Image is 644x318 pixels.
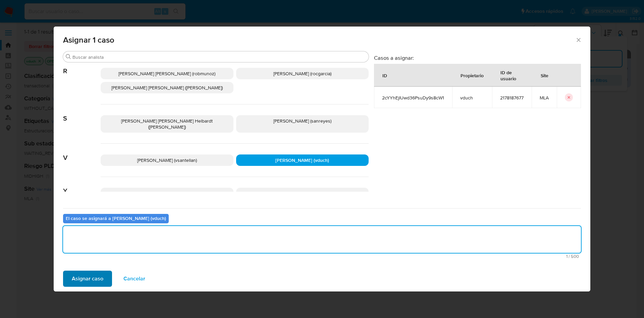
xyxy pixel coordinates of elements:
[63,177,101,195] span: Y
[273,118,331,124] span: [PERSON_NAME] (sanreyes)
[63,271,112,287] button: Asignar caso
[111,84,223,91] span: [PERSON_NAME] [PERSON_NAME] ([PERSON_NAME])
[500,95,524,101] span: 2178187677
[236,115,369,133] div: [PERSON_NAME] (sanreyes)
[72,271,103,286] span: Asignar caso
[540,95,549,101] span: MLA
[115,271,154,287] button: Cancelar
[276,190,328,197] span: [PERSON_NAME] (yfacco)
[63,144,101,162] span: V
[54,27,590,291] div: assign-modal
[101,115,233,133] div: [PERSON_NAME] [PERSON_NAME] Helbardt ([PERSON_NAME])
[123,271,145,286] span: Cancelar
[121,118,213,130] span: [PERSON_NAME] [PERSON_NAME] Helbardt ([PERSON_NAME])
[63,36,575,44] span: Asignar 1 caso
[63,104,101,123] span: S
[575,37,581,43] button: Cerrar ventana
[135,190,199,197] span: [PERSON_NAME] (ylofffonseca)
[275,157,329,164] span: [PERSON_NAME] (vduch)
[374,54,581,61] h3: Casos a asignar:
[101,154,233,166] div: [PERSON_NAME] (vsantellan)
[374,67,395,83] div: ID
[63,57,101,75] span: R
[101,68,233,79] div: [PERSON_NAME] [PERSON_NAME] (robmunoz)
[492,64,531,86] div: ID de usuario
[66,54,71,59] button: Buscar
[72,54,366,60] input: Buscar analista
[460,95,484,101] span: vduch
[236,188,369,199] div: [PERSON_NAME] (yfacco)
[533,67,556,83] div: Site
[118,70,215,77] span: [PERSON_NAME] [PERSON_NAME] (robmunoz)
[66,215,166,222] b: El caso se asignará a [PERSON_NAME] (vduch)
[65,254,579,259] span: Máximo 500 caracteres
[101,82,233,93] div: [PERSON_NAME] [PERSON_NAME] ([PERSON_NAME])
[273,70,331,77] span: [PERSON_NAME] (rocgarcia)
[137,157,197,164] span: [PERSON_NAME] (vsantellan)
[236,154,369,166] div: [PERSON_NAME] (vduch)
[452,67,492,83] div: Propietario
[101,188,233,199] div: [PERSON_NAME] (ylofffonseca)
[565,93,573,101] button: icon-button
[236,68,369,79] div: [PERSON_NAME] (rocgarcia)
[382,95,444,101] span: 2cYYhEjIUwd36PsuDy9s8cW1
